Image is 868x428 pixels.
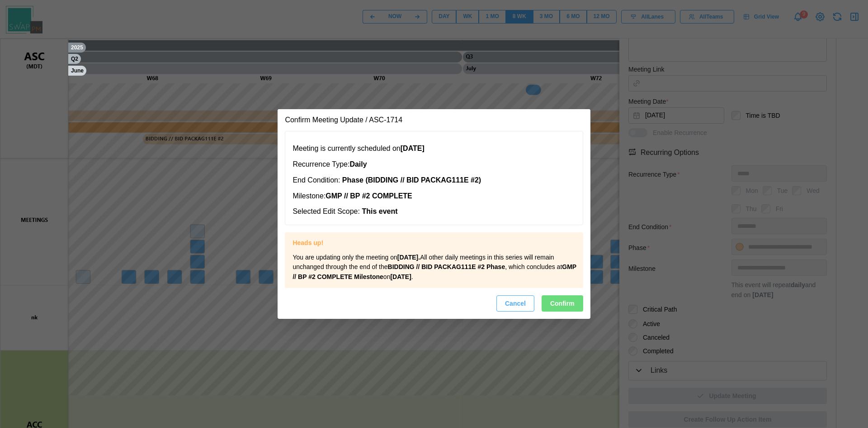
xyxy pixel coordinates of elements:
[292,238,323,248] span: Heads up!
[401,144,425,152] b: [DATE]
[292,175,575,186] div: End Condition:
[285,116,402,124] h2: Confirm Meeting Update / ASC-1714
[550,296,575,311] span: Confirm
[292,206,575,217] div: Selected Edit Scope:
[505,296,526,311] span: Cancel
[325,192,412,200] b: GMP // BP #2 COMPLETE
[397,254,420,261] b: [DATE].
[292,191,575,202] div: Milestone:
[292,143,575,154] div: Meeting is currently scheduled on
[388,263,505,270] b: BIDDING // BID PACKAG111E #2 Phase
[390,273,411,280] b: [DATE]
[292,159,575,170] div: Recurrence Type:
[362,207,397,215] b: This event
[342,176,481,184] b: Phase (BIDDING // BID PACKAG111E #2)
[349,160,367,168] b: Daily
[292,254,576,280] span: You are updating only the meeting on All other daily meetings in this series will remain unchange...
